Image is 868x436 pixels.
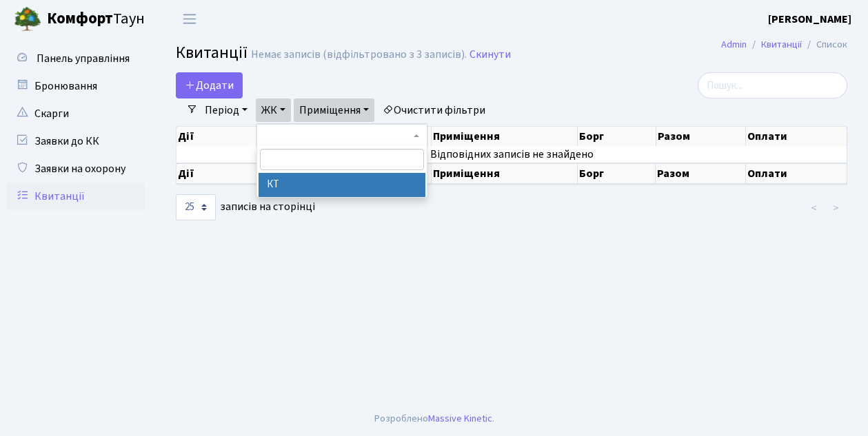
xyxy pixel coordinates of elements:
[7,155,145,183] a: Заявки на охорону
[768,12,851,27] b: [PERSON_NAME]
[656,127,746,146] th: Разом
[251,48,467,61] div: Немає записів (відфільтровано з 3 записів).
[656,163,745,184] th: Разом
[176,41,248,65] span: Квитанції
[578,127,656,146] th: Борг
[374,411,494,426] div: Розроблено .
[746,127,847,146] th: Оплати
[746,163,847,184] th: Оплати
[14,6,41,33] img: logo.png
[7,100,145,127] a: Скарги
[432,163,578,184] th: Приміщення
[176,194,216,220] select: записів на сторінці
[176,163,269,184] th: Дії
[259,173,425,197] li: КТ
[199,98,253,122] a: Період
[802,37,847,52] li: Список
[176,194,315,220] label: записів на сторінці
[761,37,802,52] a: Квитанції
[256,98,291,122] a: ЖК
[768,11,851,28] a: [PERSON_NAME]
[176,72,243,98] a: Додати
[176,127,269,146] th: Дії
[7,45,145,72] a: Панель управління
[47,8,113,30] b: Комфорт
[432,127,578,146] th: Приміщення
[470,48,511,61] a: Скинути
[294,98,374,122] a: Приміщення
[377,98,491,122] a: Очистити фільтри
[721,37,747,52] a: Admin
[578,163,656,184] th: Борг
[37,51,130,66] span: Панель управління
[172,8,207,30] button: Переключити навігацію
[7,183,145,210] a: Квитанції
[698,72,847,98] input: Пошук...
[185,78,234,93] span: Додати
[7,127,145,155] a: Заявки до КК
[176,146,847,163] td: Відповідних записів не знайдено
[428,411,492,426] a: Massive Kinetic
[700,30,868,59] nav: breadcrumb
[7,72,145,100] a: Бронювання
[47,8,145,31] span: Таун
